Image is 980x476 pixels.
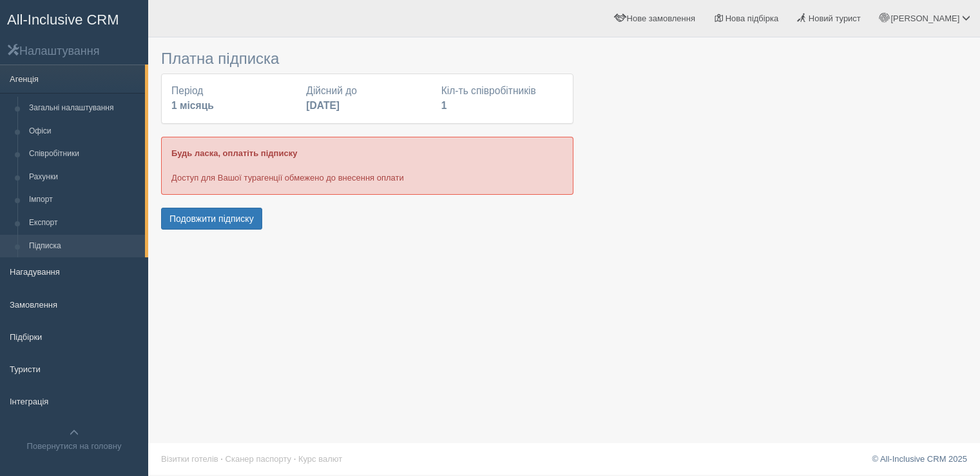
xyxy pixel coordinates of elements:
div: Доступ для Вашої турагенції обмежено до внесення оплати [161,137,573,194]
a: Загальні налаштування [23,97,145,120]
a: All-Inclusive CRM [1,1,148,36]
b: Будь ласка, оплатіть підписку [171,148,297,158]
div: Дійсний до [300,84,434,114]
button: Подовжити підписку [161,208,262,230]
span: Новий турист [809,14,861,23]
span: · [220,454,223,464]
span: Нове замовлення [627,14,695,23]
span: · [294,454,296,464]
span: All-Inclusive CRM [7,12,119,28]
a: Офіси [23,120,145,143]
h3: Платна підписка [161,50,573,67]
a: Підписка [23,235,145,258]
span: [PERSON_NAME] [890,14,959,23]
b: [DATE] [306,100,340,111]
span: Нова підбірка [725,14,779,23]
a: Експорт [23,212,145,235]
b: 1 місяць [171,100,214,111]
a: Рахунки [23,166,145,189]
div: Кіл-ть співробітників [435,84,570,114]
a: Візитки готелів [161,454,218,464]
a: Сканер паспорту [226,454,291,464]
div: Період [165,84,300,114]
a: Курс валют [298,454,342,464]
b: 1 [441,100,447,111]
a: Співробітники [23,143,145,166]
a: Імпорт [23,188,145,212]
a: © All-Inclusive CRM 2025 [872,454,967,464]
